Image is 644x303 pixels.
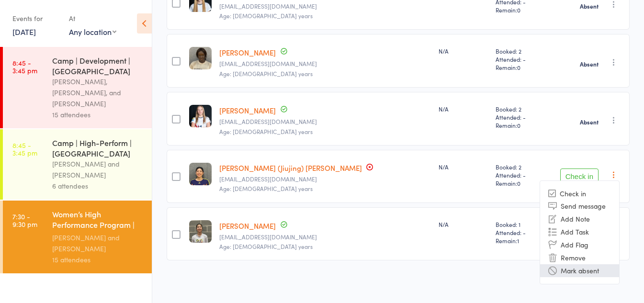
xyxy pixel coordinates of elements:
[496,171,544,179] span: Attended: -
[560,168,599,184] button: Check in
[439,47,488,55] div: N/A
[540,200,619,213] li: Send message
[12,59,37,74] time: 8:45 - 3:45 pm
[496,121,544,129] span: Remain:
[189,47,212,69] img: image1750332538.png
[69,11,116,26] div: At
[439,105,488,113] div: N/A
[189,105,212,127] img: image1757996146.png
[517,179,520,187] span: 0
[219,60,431,67] small: ayennyuar1@gmail.com
[3,47,152,128] a: 8:45 -3:45 pmCamp | Development | [GEOGRAPHIC_DATA][PERSON_NAME], [PERSON_NAME], and [PERSON_NAME...
[3,129,152,200] a: 8:45 -3:45 pmCamp | High-Perform | [GEOGRAPHIC_DATA][PERSON_NAME] and [PERSON_NAME]6 attendees
[219,11,313,20] span: Age: [DEMOGRAPHIC_DATA] years
[219,184,313,192] span: Age: [DEMOGRAPHIC_DATA] years
[52,232,144,254] div: [PERSON_NAME] and [PERSON_NAME]
[52,209,144,232] div: Women’s High Performance Program | [GEOGRAPHIC_DATA]
[496,105,544,113] span: Booked: 2
[12,11,59,26] div: Events for
[496,63,544,71] span: Remain:
[189,163,212,185] img: image1757327601.png
[496,220,544,228] span: Booked: 1
[52,109,144,120] div: 15 attendees
[219,163,362,173] a: [PERSON_NAME] (Jiujing) [PERSON_NAME]
[52,55,144,76] div: Camp | Development | [GEOGRAPHIC_DATA]
[52,158,144,180] div: [PERSON_NAME] and [PERSON_NAME]
[540,225,619,238] li: Add Task
[219,176,431,182] small: xujiujing1995@gmail.com
[580,118,599,126] strong: Absent
[219,221,276,231] a: [PERSON_NAME]
[496,179,544,187] span: Remain:
[540,238,619,251] li: Add Flag
[540,251,619,264] li: Remove
[52,76,144,109] div: [PERSON_NAME], [PERSON_NAME], and [PERSON_NAME]
[439,220,488,228] div: N/A
[496,47,544,55] span: Booked: 2
[540,264,619,277] li: Mark absent
[12,141,37,157] time: 8:45 - 3:45 pm
[219,69,313,78] span: Age: [DEMOGRAPHIC_DATA] years
[52,137,144,158] div: Camp | High-Perform | [GEOGRAPHIC_DATA]
[580,60,599,68] strong: Absent
[517,236,519,245] span: 1
[52,254,144,265] div: 15 attendees
[219,234,431,240] small: jenniferyang450@gmail.com
[52,180,144,191] div: 6 attendees
[517,63,520,71] span: 0
[496,113,544,121] span: Attended: -
[496,228,544,236] span: Attended: -
[517,121,520,129] span: 0
[496,163,544,171] span: Booked: 2
[540,213,619,225] li: Add Note
[219,47,276,57] a: [PERSON_NAME]
[496,6,544,14] span: Remain:
[219,127,313,135] span: Age: [DEMOGRAPHIC_DATA] years
[3,201,152,273] a: 7:30 -9:30 pmWomen’s High Performance Program | [GEOGRAPHIC_DATA][PERSON_NAME] and [PERSON_NAME]1...
[517,6,520,14] span: 0
[219,105,276,115] a: [PERSON_NAME]
[540,188,619,200] li: Check in
[219,118,431,125] small: RUBYELIZWRIGHT@GMAIL.COM
[12,213,37,228] time: 7:30 - 9:30 pm
[189,220,212,243] img: image1750240351.png
[580,2,599,10] strong: Absent
[496,55,544,63] span: Attended: -
[439,163,488,171] div: N/A
[496,236,544,245] span: Remain:
[219,3,431,10] small: chelseacocks2009@gmail.com
[219,242,313,250] span: Age: [DEMOGRAPHIC_DATA] years
[69,26,116,37] div: Any location
[12,26,36,37] a: [DATE]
